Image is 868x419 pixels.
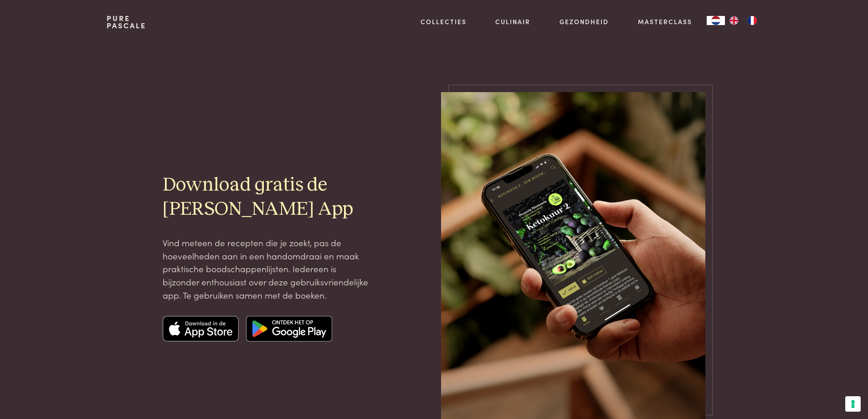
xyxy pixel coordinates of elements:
a: NL [707,16,725,25]
aside: Language selected: Nederlands [707,16,761,25]
a: Collecties [421,17,467,26]
img: Apple app store [163,316,239,341]
a: Culinair [495,17,530,26]
a: FR [743,16,761,25]
a: EN [725,16,743,25]
h2: Download gratis de [PERSON_NAME] App [163,173,371,222]
p: Vind meteen de recepten die je zoekt, pas de hoeveelheden aan in een handomdraai en maak praktisc... [163,236,371,301]
button: Uw voorkeuren voor toestemming voor trackingtechnologieën [845,396,861,412]
a: Gezondheid [560,17,609,26]
a: Masterclass [638,17,692,26]
img: Google app store [246,316,332,341]
ul: Language list [725,16,761,25]
div: Language [707,16,725,25]
a: PurePascale [107,15,146,29]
